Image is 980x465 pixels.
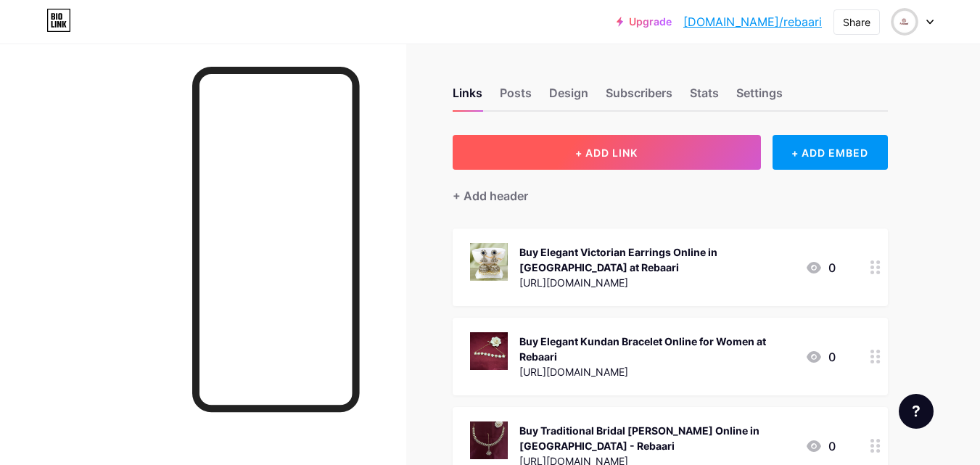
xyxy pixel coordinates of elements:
div: Design [549,84,588,110]
a: [DOMAIN_NAME]/rebaari [683,13,822,30]
div: Buy Elegant Victorian Earrings Online in [GEOGRAPHIC_DATA] at Rebaari [519,244,794,275]
img: Buy Elegant Kundan Bracelet Online for Women at Rebaari [470,332,508,370]
div: + ADD EMBED [773,135,888,170]
div: Share [843,15,870,30]
div: Buy Elegant Kundan Bracelet Online for Women at Rebaari [519,334,794,364]
div: 0 [805,437,836,455]
div: Subscribers [606,84,672,110]
button: + ADD LINK [453,135,761,170]
div: Posts [500,84,532,110]
div: [URL][DOMAIN_NAME] [519,364,794,379]
div: 0 [805,259,836,276]
span: + ADD LINK [575,147,638,159]
a: Upgrade [617,16,672,28]
div: [URL][DOMAIN_NAME] [519,275,794,290]
img: Buy Traditional Bridal Matha Patti Online in India - Rebaari [470,421,508,459]
img: Buy Elegant Victorian Earrings Online in India at Rebaari [470,243,508,281]
div: + Add header [453,187,528,205]
div: Stats [690,84,719,110]
div: 0 [805,348,836,366]
div: Buy Traditional Bridal [PERSON_NAME] Online in [GEOGRAPHIC_DATA] - Rebaari [519,423,794,453]
img: rebaari [891,8,918,36]
div: Settings [736,84,783,110]
div: Links [453,84,482,110]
